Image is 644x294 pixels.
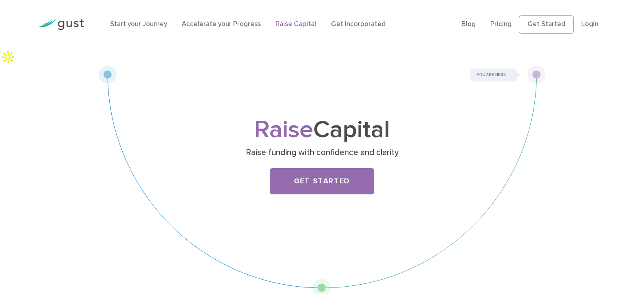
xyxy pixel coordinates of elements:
a: Start your Journey [110,20,167,28]
a: Blog [461,20,476,28]
a: Login [581,20,598,28]
a: Get Started [270,168,374,194]
img: Gust Logo [38,19,84,30]
a: Raise Capital [276,20,316,28]
a: Pricing [490,20,512,28]
h1: Capital [161,119,483,141]
a: Get Incorporated [331,20,386,28]
p: Raise funding with confidence and clarity [164,147,480,158]
a: Get Started [519,16,574,33]
a: Accelerate your Progress [182,20,261,28]
span: Raise [254,115,313,144]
